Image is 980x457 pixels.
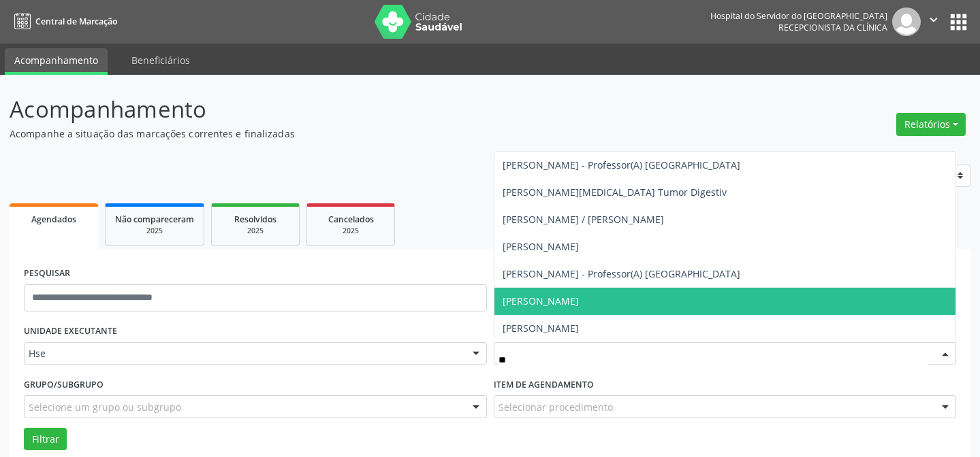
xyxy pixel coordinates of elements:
span: [PERSON_NAME] - Professor(A) [GEOGRAPHIC_DATA] [503,267,740,280]
label: Item de agendamento [494,374,594,395]
span: Não compareceram [115,214,194,225]
span: [PERSON_NAME] - Professor(A) [GEOGRAPHIC_DATA] [503,158,740,171]
span: Recepcionista da clínica [778,22,887,33]
button: Filtrar [24,428,67,451]
i:  [926,12,941,27]
a: Acompanhamento [5,48,108,75]
span: Selecione um grupo ou subgrupo [29,400,181,414]
span: [PERSON_NAME] [503,322,579,335]
div: Hospital do Servidor do [GEOGRAPHIC_DATA] [710,10,887,22]
p: Acompanhamento [10,92,682,126]
span: Agendados [31,214,76,225]
a: Central de Marcação [10,10,117,33]
label: UNIDADE EXECUTANTE [24,321,117,342]
span: Central de Marcação [35,16,117,27]
img: img [892,7,921,36]
span: Hse [29,347,459,360]
div: 2025 [115,226,194,236]
span: Cancelados [328,214,374,225]
span: Resolvidos [234,214,276,225]
span: Selecionar procedimento [499,400,613,414]
label: PESQUISAR [24,263,70,284]
span: [PERSON_NAME] [503,294,579,307]
button: Relatórios [896,113,966,136]
div: 2025 [317,226,385,236]
button: apps [947,10,970,34]
span: [PERSON_NAME][MEDICAL_DATA] Tumor Digestiv [503,186,727,199]
label: Grupo/Subgrupo [24,374,104,395]
p: Acompanhe a situação das marcações correntes e finalizadas [10,126,682,141]
button:  [921,7,947,36]
span: [PERSON_NAME] / [PERSON_NAME] [503,213,664,226]
div: 2025 [221,226,289,236]
span: [PERSON_NAME] [503,240,579,253]
a: Beneficiários [122,48,200,72]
